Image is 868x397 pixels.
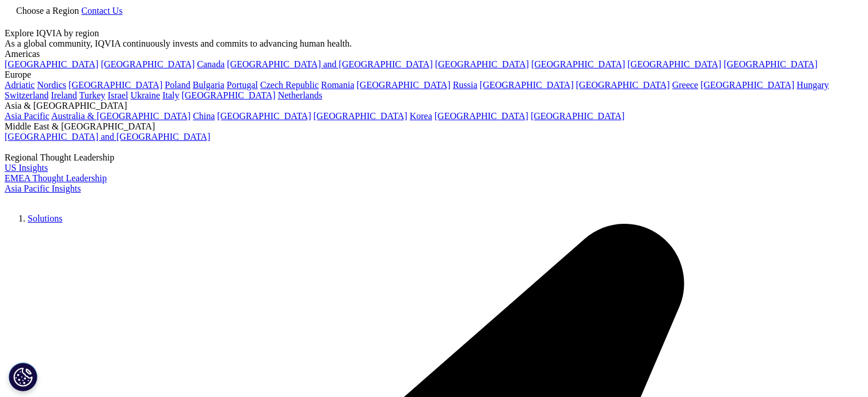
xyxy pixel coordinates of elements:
a: Greece [672,80,698,90]
a: [GEOGRAPHIC_DATA] [531,111,625,121]
a: Switzerland [5,90,48,100]
a: Czech Republic [260,80,319,90]
a: Solutions [28,213,62,223]
a: [GEOGRAPHIC_DATA] [701,80,794,90]
a: Hungary [797,80,829,90]
a: Ireland [51,90,77,100]
a: [GEOGRAPHIC_DATA] [5,59,98,69]
a: [GEOGRAPHIC_DATA] and [GEOGRAPHIC_DATA] [5,132,210,142]
a: [GEOGRAPHIC_DATA] [357,80,451,90]
a: [GEOGRAPHIC_DATA] [724,59,817,69]
a: Portugal [227,80,258,90]
a: [GEOGRAPHIC_DATA] [435,111,528,121]
a: [GEOGRAPHIC_DATA] [576,80,670,90]
a: [GEOGRAPHIC_DATA] [479,80,573,90]
a: Korea [410,111,432,121]
a: Netherlands [278,90,322,100]
button: Cookies Settings [9,362,37,391]
a: Canada [197,59,224,69]
a: Turkey [79,90,105,100]
a: [GEOGRAPHIC_DATA] [68,80,162,90]
div: Americas [5,49,863,59]
a: Italy [162,90,179,100]
a: Ukraine [131,90,161,100]
a: [GEOGRAPHIC_DATA] [181,90,275,100]
div: Regional Thought Leadership [5,152,863,163]
div: Asia & [GEOGRAPHIC_DATA] [5,101,863,111]
a: [GEOGRAPHIC_DATA] [217,111,311,121]
div: As a global community, IQVIA continuously invests and commits to advancing human health. [5,39,863,49]
a: [GEOGRAPHIC_DATA] [627,59,721,69]
a: Israel [108,90,128,100]
a: Asia Pacific Insights [5,184,81,193]
a: Australia & [GEOGRAPHIC_DATA] [51,111,191,121]
a: China [193,111,215,121]
a: Poland [165,80,190,90]
div: Middle East & [GEOGRAPHIC_DATA] [5,121,863,132]
a: [GEOGRAPHIC_DATA] [531,59,625,69]
a: Asia Pacific [5,111,50,121]
span: Choose a Region [16,6,79,16]
a: Adriatic [5,80,35,90]
a: Romania [321,80,355,90]
a: Contact Us [81,6,123,16]
a: Nordics [37,80,66,90]
a: [GEOGRAPHIC_DATA] [314,111,408,121]
div: Explore IQVIA by region [5,28,863,39]
a: [GEOGRAPHIC_DATA] [101,59,195,69]
a: EMEA Thought Leadership [5,173,106,183]
a: US Insights [5,163,48,173]
a: [GEOGRAPHIC_DATA] [435,59,529,69]
a: [GEOGRAPHIC_DATA] and [GEOGRAPHIC_DATA] [227,59,432,69]
a: Russia [453,80,478,90]
div: Europe [5,70,863,80]
a: Bulgaria [193,80,224,90]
